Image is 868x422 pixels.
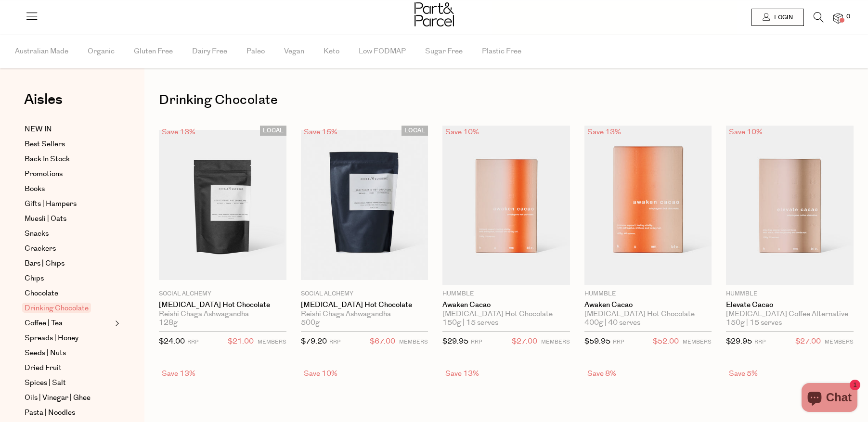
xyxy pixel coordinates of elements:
span: Spreads | Honey [25,332,78,344]
span: Aisles [24,89,63,110]
a: Books [25,183,112,195]
div: Save 8% [584,367,619,380]
span: Pasta | Noodles [25,407,75,419]
span: Snacks [25,228,49,240]
a: 0 [833,13,843,23]
span: Dried Fruit [25,362,62,374]
small: MEMBERS [541,338,570,345]
span: Login [772,13,793,22]
a: Promotions [25,168,112,180]
div: Save 13% [159,126,198,139]
small: MEMBERS [825,338,854,345]
span: Chips [25,273,44,284]
span: Bars | Chips [25,258,65,269]
span: Oils | Vinegar | Ghee [25,392,91,404]
h1: Drinking Chocolate [159,89,854,111]
span: 0 [844,13,853,21]
a: [MEDICAL_DATA] Hot Chocolate [301,301,428,309]
span: Dairy Free [192,35,227,68]
span: NEW IN [25,124,52,135]
span: Drinking Chocolate [22,303,91,313]
a: Awaken Cacao [584,301,712,309]
p: Hummble [584,290,712,298]
small: RRP [613,338,624,345]
span: Seeds | Nuts [25,347,66,359]
a: Spices | Salt [25,377,112,389]
span: $27.00 [795,335,821,348]
span: Best Sellers [25,139,65,150]
small: RRP [329,338,340,345]
span: Books [25,183,45,195]
span: Promotions [25,168,63,180]
span: Organic [88,35,115,68]
span: 128g [159,319,178,327]
a: Gifts | Hampers [25,198,112,210]
a: Best Sellers [25,139,112,150]
a: Muesli | Oats [25,213,112,225]
p: Hummble [442,290,570,298]
a: Seeds | Nuts [25,347,112,359]
div: Save 5% [726,367,761,380]
div: Save 13% [442,367,482,380]
a: Spreads | Honey [25,332,112,344]
small: RRP [754,338,765,345]
span: 150g | 15 serves [726,319,782,327]
a: Bars | Chips [25,258,112,269]
span: Paleo [246,35,265,68]
div: Save 10% [726,126,765,139]
a: Drinking Chocolate [25,303,112,314]
span: Coffee | Tea [25,318,63,329]
a: Pasta | Noodles [25,407,112,419]
span: Vegan [284,35,304,68]
img: Awaken Cacao [584,126,712,285]
img: Adaptogenic Hot Chocolate [301,130,428,280]
a: NEW IN [25,124,112,135]
span: 150g | 15 serves [442,319,498,327]
span: Australian Made [15,35,68,68]
span: $29.95 [442,336,468,346]
div: Save 15% [301,126,340,139]
div: [MEDICAL_DATA] Hot Chocolate [584,310,712,319]
a: Back In Stock [25,153,112,165]
span: Back In Stock [25,153,70,165]
div: [MEDICAL_DATA] Coffee Alternative [726,310,854,319]
span: Spices | Salt [25,377,66,389]
span: Gifts | Hampers [25,198,77,210]
span: Sugar Free [425,35,463,68]
p: Hummble [726,290,854,298]
span: 500g [301,319,320,327]
span: $27.00 [512,335,537,348]
span: Muesli | Oats [25,213,66,225]
p: Social Alchemy [301,290,428,298]
small: RRP [471,338,482,345]
a: Login [751,9,804,26]
img: Awaken Cacao [442,126,570,285]
span: LOCAL [260,126,286,136]
span: LOCAL [402,126,428,136]
span: Chocolate [25,288,58,299]
a: Awaken Cacao [442,301,570,309]
a: Chocolate [25,288,112,299]
a: Snacks [25,228,112,240]
span: $59.95 [584,336,610,346]
a: Oils | Vinegar | Ghee [25,392,112,404]
span: 400g | 40 serves [584,319,640,327]
span: Crackers [25,243,56,255]
div: Save 13% [159,367,198,380]
div: Save 10% [442,126,482,139]
span: $29.95 [726,336,752,346]
div: [MEDICAL_DATA] Hot Chocolate [442,310,570,319]
span: $79.20 [301,336,327,346]
span: $21.00 [228,335,254,348]
a: Coffee | Tea [25,318,112,329]
img: Adaptogenic Hot Chocolate [159,130,286,280]
a: [MEDICAL_DATA] Hot Chocolate [159,301,286,309]
span: Keto [324,35,339,68]
a: Chips [25,273,112,284]
a: Aisles [24,92,63,116]
div: Reishi Chaga Ashwagandha [301,310,428,319]
small: MEMBERS [258,338,286,345]
a: Elevate Cacao [726,301,854,309]
div: Save 10% [301,367,340,380]
a: Crackers [25,243,112,255]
